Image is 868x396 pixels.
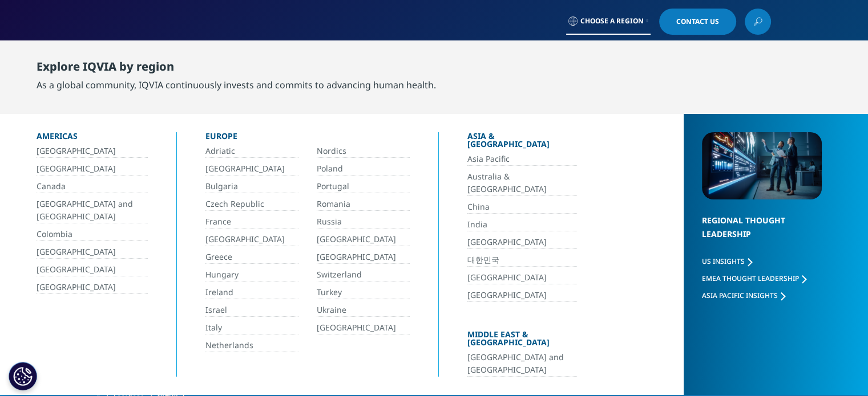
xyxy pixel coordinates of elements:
div: Middle East & [GEOGRAPHIC_DATA] [467,330,577,351]
a: Portugal [317,180,410,193]
a: Switzerland [317,268,410,281]
img: 2093_analyzing-data-using-big-screen-display-and-laptop.png [702,132,822,199]
a: Turkey [317,286,410,299]
div: Europe [205,132,410,145]
a: [GEOGRAPHIC_DATA] [37,281,148,294]
span: Contact Us [676,18,719,25]
nav: Primary [193,40,771,93]
a: Czech Republic [205,198,298,211]
span: Asia Pacific Insights [702,291,778,300]
div: Americas [37,132,148,145]
a: [GEOGRAPHIC_DATA] [37,162,148,175]
a: Poland [317,162,410,175]
a: [GEOGRAPHIC_DATA] [205,162,298,175]
a: Ukraine [317,304,410,317]
a: [GEOGRAPHIC_DATA] [205,233,298,246]
a: Israel [205,304,298,317]
a: Ireland [205,286,298,299]
div: As a global community, IQVIA continuously invests and commits to advancing human health. [37,78,436,92]
a: Colombia [37,228,148,241]
span: US Insights [702,256,745,266]
a: [GEOGRAPHIC_DATA] [467,271,577,284]
a: Adriatic [205,145,298,158]
a: 대한민국 [467,254,577,267]
a: [GEOGRAPHIC_DATA] [467,289,577,302]
a: EMEA Thought Leadership [702,273,806,283]
a: Nordics [317,145,410,158]
a: Italy [205,321,298,334]
a: China [467,201,577,214]
a: [GEOGRAPHIC_DATA] [37,246,148,259]
a: [GEOGRAPHIC_DATA] [37,263,148,276]
a: [GEOGRAPHIC_DATA] and [GEOGRAPHIC_DATA] [467,351,577,377]
a: Romania [317,198,410,211]
a: [GEOGRAPHIC_DATA] [317,233,410,246]
a: Greece [205,251,298,264]
a: Netherlands [205,339,298,352]
div: Regional Thought Leadership [702,214,822,255]
a: [GEOGRAPHIC_DATA] [467,236,577,249]
a: Asia Pacific Insights [702,291,785,300]
a: India [467,218,577,231]
a: Contact Us [659,9,736,35]
a: Russia [317,215,410,228]
span: Choose a Region [580,17,644,26]
a: Hungary [205,268,298,281]
div: Explore IQVIA by region [37,60,436,78]
a: [GEOGRAPHIC_DATA] [317,251,410,264]
button: 쿠키 설정 [9,362,37,390]
a: France [205,215,298,228]
a: [GEOGRAPHIC_DATA] [317,321,410,334]
a: [GEOGRAPHIC_DATA] and [GEOGRAPHIC_DATA] [37,198,148,223]
a: Asia Pacific [467,153,577,166]
a: Canada [37,180,148,193]
div: Asia & [GEOGRAPHIC_DATA] [467,132,577,153]
span: EMEA Thought Leadership [702,273,799,283]
a: Australia & [GEOGRAPHIC_DATA] [467,170,577,196]
a: US Insights [702,256,752,266]
a: Bulgaria [205,180,298,193]
a: [GEOGRAPHIC_DATA] [37,145,148,158]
